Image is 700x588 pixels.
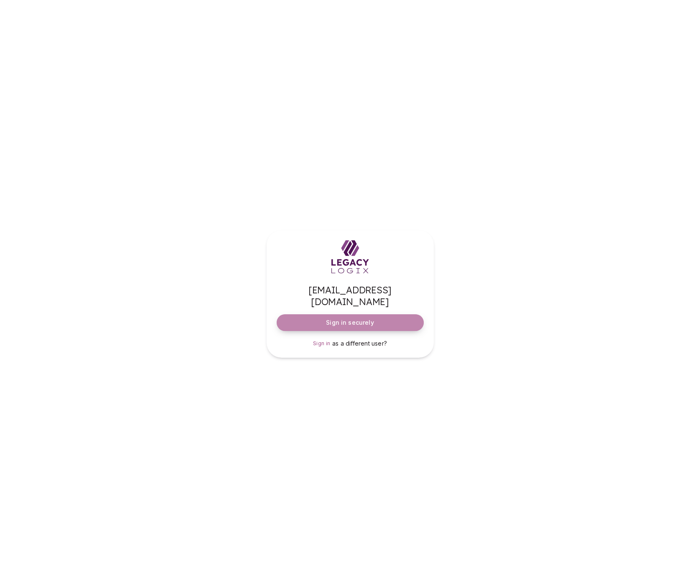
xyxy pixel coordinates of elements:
[332,340,387,347] span: as a different user?
[313,339,331,348] a: Sign in
[277,314,424,331] button: Sign in securely
[326,318,374,327] span: Sign in securely
[313,340,331,346] span: Sign in
[277,284,424,308] span: [EMAIL_ADDRESS][DOMAIN_NAME]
